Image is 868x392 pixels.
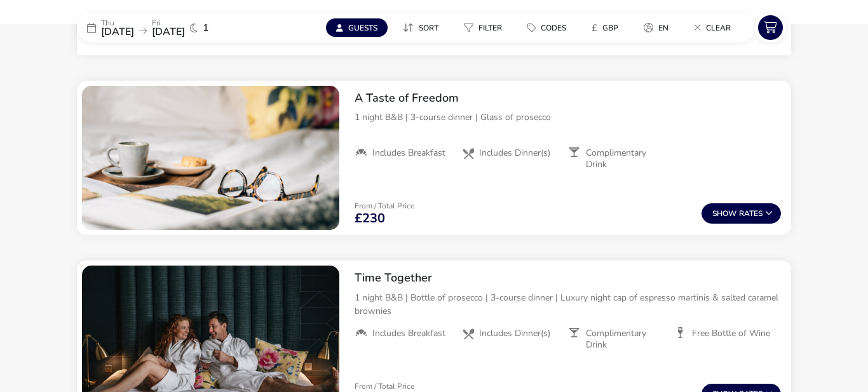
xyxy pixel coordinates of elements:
button: Clear [684,18,741,37]
naf-pibe-menu-bar-item: Filter [454,18,517,37]
p: 1 night B&B | Bottle of prosecco | 3-course dinner | Luxury night cap of espresso martinis & salt... [355,291,781,318]
button: ShowRates [702,203,781,224]
div: Time Together1 night B&B | Bottle of prosecco | 3-course dinner | Luxury night cap of espresso ma... [344,260,791,361]
p: From / Total Price [355,202,414,210]
span: Includes Breakfast [372,328,445,339]
span: Guests [348,23,377,33]
swiper-slide: 1 / 1 [82,86,339,231]
naf-pibe-menu-bar-item: en [634,18,684,37]
span: Includes Dinner(s) [479,147,550,159]
button: £GBP [581,18,628,37]
span: Complimentary Drink [586,147,665,170]
button: Sort [393,18,449,37]
button: Filter [454,18,512,37]
naf-pibe-menu-bar-item: Guests [326,18,393,37]
naf-pibe-menu-bar-item: Sort [393,18,454,37]
button: Codes [517,18,576,37]
span: Includes Dinner(s) [479,328,550,339]
span: [DATE] [101,25,134,39]
p: From / Total Price [355,382,414,390]
naf-pibe-menu-bar-item: Clear [684,18,746,37]
span: en [658,23,668,33]
h2: Time Together [355,271,781,285]
span: 1 [203,23,209,33]
i: £ [592,22,597,34]
span: Clear [706,23,731,33]
span: Free Bottle of Wine [692,328,770,339]
span: [DATE] [152,25,185,39]
span: GBP [602,23,618,33]
span: Filter [478,23,502,33]
button: Guests [326,18,388,37]
div: Thu[DATE]Fri[DATE]1 [77,13,268,43]
span: Includes Breakfast [372,147,445,159]
p: Fri [152,19,185,27]
button: en [634,18,679,37]
naf-pibe-menu-bar-item: Codes [517,18,581,37]
h2: A Taste of Freedom [355,91,781,105]
span: Show [712,210,739,218]
span: £230 [355,212,385,225]
p: 1 night B&B | 3-course dinner | Glass of prosecco [355,111,781,124]
div: A Taste of Freedom1 night B&B | 3-course dinner | Glass of proseccoIncludes BreakfastIncludes Din... [344,81,791,181]
p: Thu [101,19,134,27]
span: Codes [541,23,566,33]
span: Complimentary Drink [586,328,665,351]
naf-pibe-menu-bar-item: £GBP [581,18,634,37]
span: Sort [419,23,438,33]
